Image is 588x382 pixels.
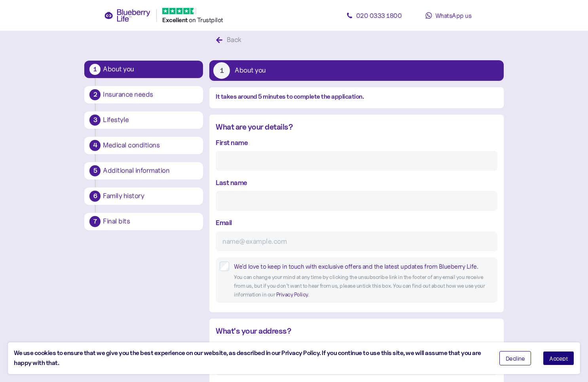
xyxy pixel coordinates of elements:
[216,92,497,102] div: It takes around 5 minutes to complete the application.
[499,351,531,365] button: Decline cookies
[356,11,402,19] span: 020 0333 1800
[103,218,198,225] div: Final bits
[89,115,101,126] div: 3
[216,325,497,337] div: What's your address?
[209,60,503,81] button: 1About you
[84,187,203,205] button: 6Family history
[235,67,266,74] div: About you
[89,216,101,227] div: 7
[216,121,497,133] div: What are your details?
[216,137,248,148] label: First name
[216,177,247,188] label: Last name
[234,273,493,299] div: You can change your mind at any time by clicking the unsubscribe link in the footer of any email ...
[89,165,101,176] div: 5
[216,341,237,352] label: Search
[435,11,472,19] span: WhatsApp us
[276,291,308,298] a: Privacy Policy
[338,8,410,23] a: 020 0333 1800
[413,8,484,23] a: WhatsApp us
[103,193,198,200] div: Family history
[103,66,198,73] div: About you
[84,162,203,180] button: 5Additional information
[103,117,198,124] div: Lifestyle
[103,142,198,149] div: Medical conditions
[213,62,230,79] div: 1
[84,111,203,129] button: 3Lifestyle
[84,61,203,78] button: 1About you
[14,348,487,368] div: We use cookies to ensure that we give you the best experience on our website, as described in our...
[89,191,101,202] div: 6
[227,34,241,45] div: Back
[103,91,198,98] div: Insurance needs
[209,32,250,48] button: Back
[84,137,203,154] button: 4Medical conditions
[216,217,232,228] label: Email
[189,16,223,24] span: on Trustpilot
[506,355,525,361] span: Decline
[162,16,189,24] span: Excellent ️
[84,86,203,103] button: 2Insurance needs
[549,355,568,361] span: Accept
[103,167,198,174] div: Additional information
[216,231,497,251] input: name@example.com
[89,64,101,75] div: 1
[89,89,101,100] div: 2
[84,213,203,230] button: 7Final bits
[89,140,101,151] div: 4
[543,351,574,365] button: Accept cookies
[234,262,493,271] div: We'd love to keep in touch with exclusive offers and the latest updates from Blueberry Life.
